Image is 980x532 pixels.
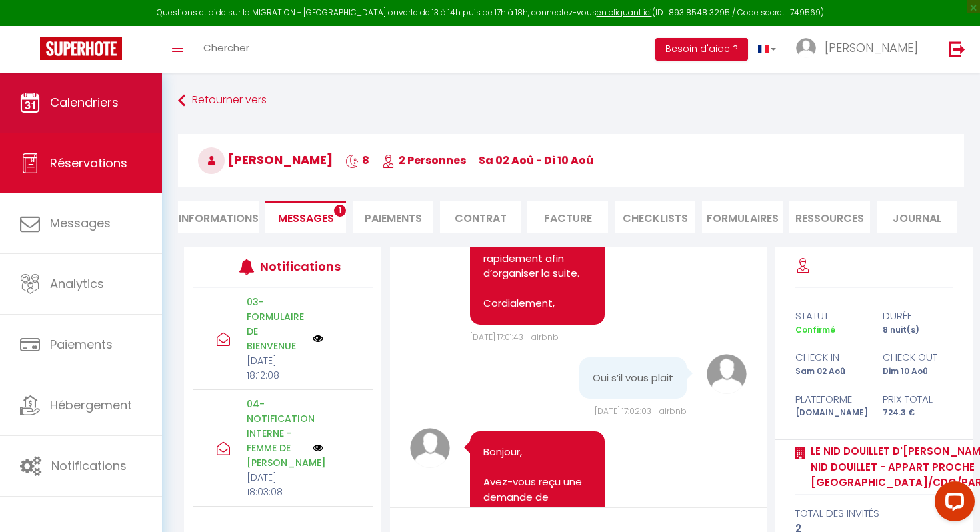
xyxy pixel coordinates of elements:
[470,331,559,343] span: [DATE] 17:01:43 - airbnb
[247,397,304,470] p: 04- NOTIFICATION INTERNE -FEMME DE [PERSON_NAME]
[410,428,450,468] img: avatar.png
[825,39,918,56] span: [PERSON_NAME]
[50,397,132,413] span: Hébergement
[877,201,957,233] li: Journal
[787,365,874,378] div: Sam 02 Aoû
[527,201,608,233] li: Facture
[50,215,111,231] span: Messages
[247,353,304,383] p: [DATE] 18:12:08
[874,349,961,365] div: check out
[595,405,687,417] span: [DATE] 17:02:03 - airbnb
[260,251,335,281] h3: Notifications
[787,407,874,419] div: [DOMAIN_NAME]
[787,349,874,365] div: check in
[40,37,122,60] img: Super Booking
[178,89,964,113] a: Retourner vers
[50,155,127,171] span: Réservations
[313,333,323,344] img: NO IMAGE
[593,371,673,386] pre: Oui s’il vous plait
[203,41,249,55] span: Chercher
[615,201,695,233] li: CHECKLISTS
[924,476,980,532] iframe: LiveChat chat widget
[795,324,835,335] span: Confirmé
[874,308,961,324] div: durée
[50,275,104,292] span: Analytics
[874,407,961,419] div: 724.3 €
[787,391,874,407] div: Plateforme
[787,308,874,324] div: statut
[949,41,965,57] img: logout
[874,365,961,378] div: Dim 10 Aoû
[702,201,783,233] li: FORMULAIRES
[382,153,466,168] span: 2 Personnes
[51,457,127,474] span: Notifications
[479,153,593,168] span: sa 02 Aoû - di 10 Aoû
[198,151,333,168] span: [PERSON_NAME]
[247,470,304,499] p: [DATE] 18:03:08
[796,38,816,58] img: ...
[334,205,346,217] span: 1
[178,201,259,233] li: Informations
[50,336,113,353] span: Paiements
[789,201,870,233] li: Ressources
[193,26,259,73] a: Chercher
[247,295,304,353] p: 03-FORMULAIRE DE BIENVENUE
[874,391,961,407] div: Prix total
[353,201,433,233] li: Paiements
[795,505,953,521] div: total des invités
[786,26,935,73] a: ... [PERSON_NAME]
[345,153,369,168] span: 8
[278,211,334,226] span: Messages
[655,38,748,61] button: Besoin d'aide ?
[440,201,521,233] li: Contrat
[313,443,323,453] img: NO IMAGE
[874,324,961,337] div: 8 nuit(s)
[597,7,652,18] a: en cliquant ici
[707,354,747,394] img: avatar.png
[50,94,119,111] span: Calendriers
